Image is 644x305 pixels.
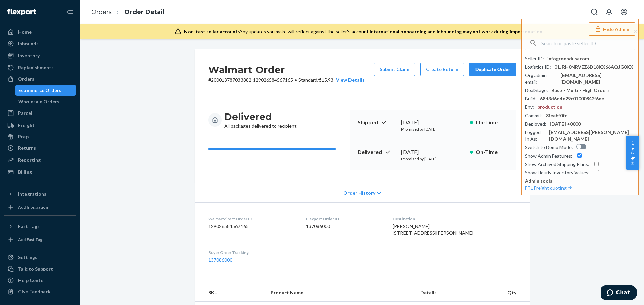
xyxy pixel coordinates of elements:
[393,223,473,236] span: [PERSON_NAME] [STREET_ADDRESS][PERSON_NAME]
[18,190,46,197] div: Integrations
[298,77,317,83] span: Standard
[18,122,35,129] div: Freight
[525,72,557,85] div: Org admin email :
[18,265,53,272] div: Talk to Support
[4,286,76,297] button: Give Feedback
[549,129,635,142] div: [EMAIL_ADDRESS][PERSON_NAME][DOMAIN_NAME]
[401,156,465,162] p: Promised by [DATE]
[86,2,170,22] ol: breadcrumbs
[18,133,29,140] div: Prep
[15,85,77,96] a: Ecommerce Orders
[547,55,589,62] div: infogreendusacom
[63,5,76,19] button: Close Navigation
[560,72,635,85] div: [EMAIL_ADDRESS][DOMAIN_NAME]
[18,40,39,47] div: Inbounds
[626,136,639,170] button: Help Center
[4,120,76,131] a: Freight
[540,95,604,102] div: 68d3d6d4e29c01000842f6ee
[617,5,631,19] button: Open account menu
[589,22,635,36] button: Hide Admin
[4,188,76,199] button: Integrations
[550,121,581,127] div: [DATE] +0000
[469,63,516,76] button: Duplicate Order
[4,252,76,263] a: Settings
[525,153,572,159] div: Show Admin Features :
[4,234,76,245] a: Add Fast Tag
[306,223,382,230] dd: 137086000
[525,129,546,142] div: Logged In As :
[265,284,415,302] th: Product Name
[551,87,610,94] div: Base - Multi - High Orders
[4,74,76,84] a: Orders
[208,223,295,230] dd: 129026584567165
[525,95,537,102] div: Build :
[18,76,34,82] div: Orders
[546,112,567,119] div: 3feebf0fc
[525,178,635,184] p: Admin tools
[525,87,548,94] div: DealStage :
[525,121,546,127] div: Deployed :
[18,157,41,163] div: Reporting
[4,38,76,49] a: Inbounds
[370,29,543,34] span: International onboarding and inbounding may not work during impersonation.
[18,288,51,295] div: Give Feedback
[4,131,76,142] a: Prep
[333,77,365,83] button: View Details
[208,257,232,263] a: 137086000
[525,55,544,62] div: Seller ID :
[393,216,516,222] dt: Destination
[401,119,465,126] div: [DATE]
[224,110,297,129] div: All packages delivered to recipient
[554,64,633,70] div: 01JRH0NRVEZ6D18KX66AQJG0XX
[18,204,48,210] div: Add Integration
[91,8,112,16] a: Orders
[476,119,508,126] p: On-Time
[358,119,396,126] p: Shipped
[4,62,76,73] a: Replenishments
[294,77,297,83] span: •
[18,110,32,117] div: Parcel
[18,52,40,59] div: Inventory
[358,148,396,156] p: Delivered
[588,5,601,19] button: Open Search Box
[4,202,76,213] a: Add Integration
[306,216,382,222] dt: Flexport Order ID
[525,169,590,176] div: Show Hourly Inventory Values :
[525,104,534,110] div: Env :
[415,284,489,302] th: Details
[4,27,76,37] a: Home
[184,29,239,34] span: Non-test seller account:
[18,145,36,151] div: Returns
[420,63,464,76] button: Create Return
[4,108,76,119] a: Parcel
[224,110,297,123] h3: Delivered
[18,64,54,71] div: Replenishments
[525,185,573,191] a: FTL Freight quoting
[4,167,76,177] a: Billing
[602,5,616,19] button: Open notifications
[601,285,637,302] iframe: Opens a widget where you can chat to one of our agents
[537,104,562,110] div: production
[4,143,76,153] a: Returns
[401,126,465,132] p: Promised by [DATE]
[208,63,365,77] h2: Walmart Order
[208,77,365,83] p: # 200013787033882-129026584567165 / $15.93
[18,223,40,230] div: Fast Tags
[541,36,635,50] input: Search or paste seller ID
[475,66,511,73] div: Duplicate Order
[476,148,508,156] p: On-Time
[195,284,265,302] th: SKU
[525,161,589,168] div: Show Archived Shipping Plans :
[18,237,42,242] div: Add Fast Tag
[525,64,551,70] div: Logistics ID :
[525,112,543,119] div: Commit :
[4,155,76,165] a: Reporting
[489,284,530,302] th: Qty
[208,216,295,222] dt: Walmartdirect Order ID
[4,221,76,232] button: Fast Tags
[208,250,295,255] dt: Buyer Order Tracking
[4,275,76,286] a: Help Center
